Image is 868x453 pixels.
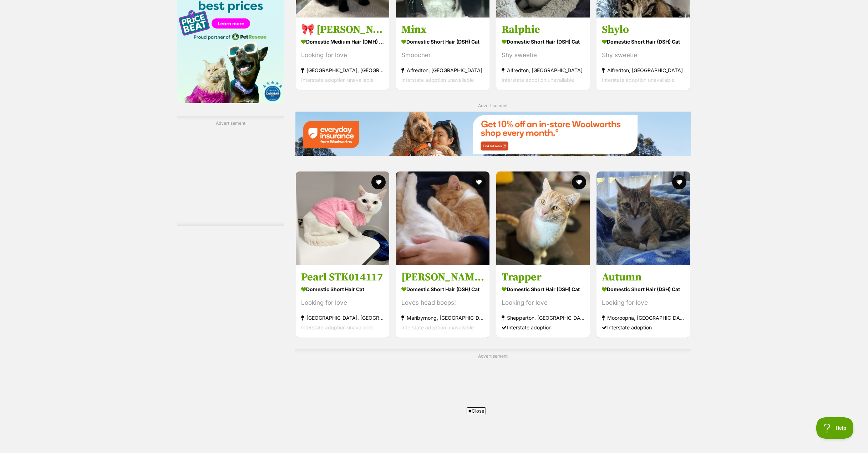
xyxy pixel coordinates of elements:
span: Interstate adoption unavailable [301,324,374,330]
div: Smoocher [401,50,484,60]
iframe: Advertisement [320,362,666,451]
span: Interstate adoption unavailable [401,77,474,83]
strong: Mooroopna, [GEOGRAPHIC_DATA] [602,313,685,323]
h3: Shylo [602,23,685,36]
strong: Domestic Short Hair (DSH) Cat [602,284,685,294]
button: favourite [371,175,386,189]
button: favourite [672,175,687,189]
a: Ralphie Domestic Short Hair (DSH) Cat Shy sweetie Alfredton, [GEOGRAPHIC_DATA] Interstate adoptio... [496,18,590,90]
a: Minx Domestic Short Hair (DSH) Cat Smoocher Alfredton, [GEOGRAPHIC_DATA] Interstate adoption unav... [396,18,489,90]
div: Interstate adoption [502,323,584,332]
div: Loves head boops! [401,298,484,308]
div: Looking for love [301,298,384,308]
iframe: Advertisement [304,417,564,449]
a: [PERSON_NAME] Domestic Short Hair (DSH) Cat Loves head boops! Maribyrnong, [GEOGRAPHIC_DATA] Inte... [396,265,489,338]
strong: Shepparton, [GEOGRAPHIC_DATA] [502,313,584,323]
a: Shylo Domestic Short Hair (DSH) Cat Shy sweetie Alfredton, [GEOGRAPHIC_DATA] Interstate adoption ... [597,18,690,90]
img: Trapper - Domestic Short Hair (DSH) Cat [496,171,590,265]
div: Shy sweetie [602,50,685,60]
strong: Domestic Short Hair Cat [301,284,384,294]
strong: Domestic Medium Hair (DMH) Cat [301,36,384,47]
a: Autumn Domestic Short Hair (DSH) Cat Looking for love Mooroopna, [GEOGRAPHIC_DATA] Interstate ado... [597,265,690,338]
h3: 🎀 [PERSON_NAME] 6352 🎀 [301,23,384,36]
a: Trapper Domestic Short Hair (DSH) Cat Looking for love Shepparton, [GEOGRAPHIC_DATA] Interstate a... [496,265,590,338]
strong: Maribyrnong, [GEOGRAPHIC_DATA] [401,313,484,323]
a: Everyday Insurance promotional banner [295,111,691,157]
iframe: Help Scout Beacon - Open [816,417,854,439]
strong: Domestic Short Hair (DSH) Cat [401,284,484,294]
div: Looking for love [502,298,584,308]
strong: [GEOGRAPHIC_DATA], [GEOGRAPHIC_DATA] [301,313,384,323]
iframe: Advertisement [177,129,284,219]
strong: Domestic Short Hair (DSH) Cat [502,284,584,294]
div: Interstate adoption [602,323,685,332]
strong: Domestic Short Hair (DSH) Cat [401,36,484,47]
img: Everyday Insurance promotional banner [295,111,691,155]
span: Interstate adoption unavailable [502,77,574,83]
h3: Pearl STK014117 [301,270,384,284]
button: favourite [472,175,486,189]
a: 🎀 [PERSON_NAME] 6352 🎀 Domestic Medium Hair (DMH) Cat Looking for love [GEOGRAPHIC_DATA], [GEOGRA... [296,18,389,90]
img: Autumn - Domestic Short Hair (DSH) Cat [597,171,690,265]
span: Interstate adoption unavailable [401,324,474,330]
strong: Domestic Short Hair (DSH) Cat [602,36,685,47]
h3: Minx [401,23,484,36]
div: Looking for love [602,298,685,308]
button: favourite [572,175,586,189]
strong: Alfredton, [GEOGRAPHIC_DATA] [602,65,685,75]
a: Pearl STK014117 Domestic Short Hair Cat Looking for love [GEOGRAPHIC_DATA], [GEOGRAPHIC_DATA] Int... [296,265,389,338]
strong: Alfredton, [GEOGRAPHIC_DATA] [502,65,584,75]
span: Interstate adoption unavailable [301,77,374,83]
img: Tabitha - Domestic Short Hair (DSH) Cat [396,171,489,265]
h3: [PERSON_NAME] [401,270,484,284]
div: Shy sweetie [502,50,584,60]
h3: Ralphie [502,23,584,36]
span: Close [467,407,486,414]
div: Advertisement [177,116,284,226]
span: Interstate adoption unavailable [602,77,674,83]
strong: [GEOGRAPHIC_DATA], [GEOGRAPHIC_DATA] [301,65,384,75]
h3: Trapper [502,270,584,284]
span: Advertisement [478,103,508,108]
strong: Alfredton, [GEOGRAPHIC_DATA] [401,65,484,75]
div: Looking for love [301,50,384,60]
h3: Autumn [602,270,685,284]
strong: Domestic Short Hair (DSH) Cat [502,36,584,47]
img: Pearl STK014117 - Domestic Short Hair Cat [296,171,389,265]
